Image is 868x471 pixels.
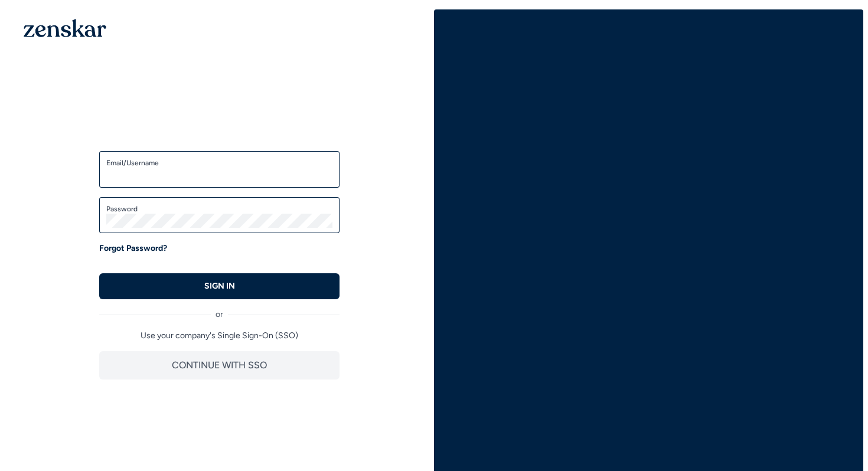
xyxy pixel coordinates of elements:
div: or [99,299,340,320]
label: Password [106,204,332,214]
a: Forgot Password? [99,243,167,254]
label: Email/Username [106,158,332,168]
p: Use your company's Single Sign-On (SSO) [99,330,340,342]
p: SIGN IN [204,280,235,292]
button: SIGN IN [99,273,340,299]
button: CONTINUE WITH SSO [99,351,340,380]
img: 1OGAJ2xQqyY4LXKgY66KYq0eOWRCkrZdAb3gUhuVAqdWPZE9SRJmCz+oDMSn4zDLXe31Ii730ItAGKgCKgCCgCikA4Av8PJUP... [24,19,106,37]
